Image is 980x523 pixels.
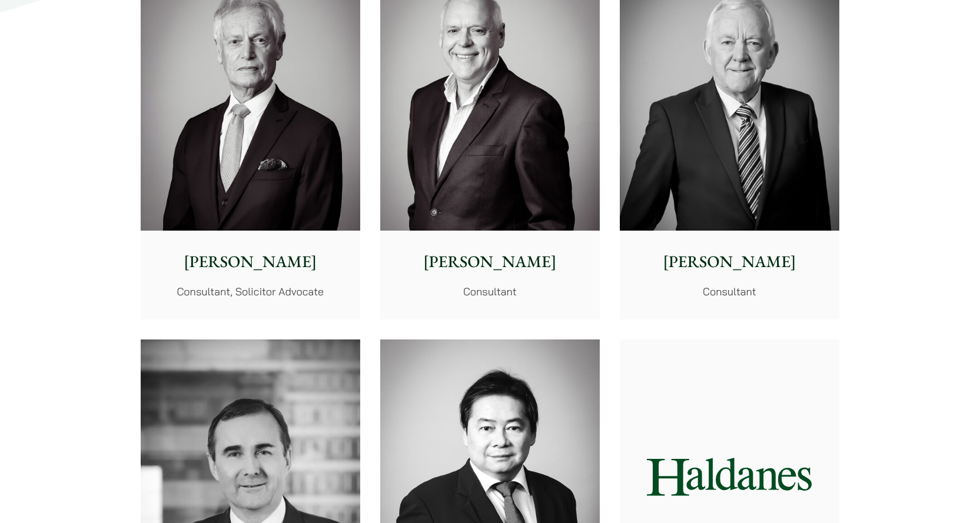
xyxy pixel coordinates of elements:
[150,284,351,299] p: Consultant, Solicitor Advocate
[390,249,590,274] p: [PERSON_NAME]
[150,249,351,274] p: [PERSON_NAME]
[390,284,590,299] p: Consultant
[629,284,830,299] p: Consultant
[629,249,830,274] p: [PERSON_NAME]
